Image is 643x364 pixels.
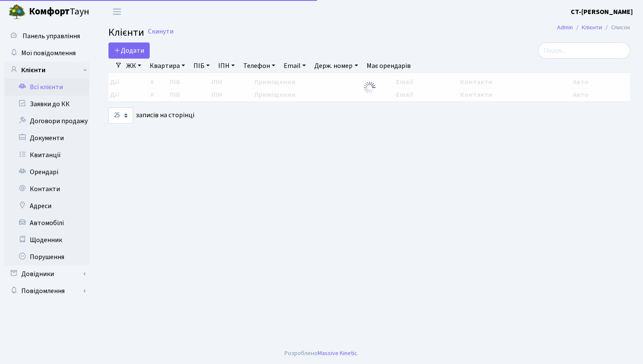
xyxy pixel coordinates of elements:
a: Адреси [4,198,89,214]
li: Список [602,23,630,32]
a: Скинути [148,28,174,36]
a: Всі клієнти [4,79,89,96]
input: Пошук... [538,42,630,59]
a: Контакти [4,181,89,198]
a: Повідомлення [4,282,89,299]
img: Обробка... [363,81,376,94]
img: logo.png [9,3,26,20]
a: Щоденник [4,231,89,248]
label: записів на сторінці [108,107,194,124]
a: Massive Kinetic [318,349,357,358]
a: Email [280,59,309,73]
a: CT-[PERSON_NAME] [571,7,633,17]
span: Мої повідомлення [21,48,76,58]
a: Держ. номер [311,59,361,73]
button: Переключити навігацію [106,5,128,19]
a: Довідники [4,265,89,282]
a: Має орендарів [363,59,414,73]
b: CT-[PERSON_NAME] [571,7,633,17]
a: Квартира [146,59,188,73]
b: Комфорт [29,5,70,18]
a: Документи [4,130,89,147]
a: Клієнти [4,62,89,79]
a: Телефон [240,59,279,73]
a: Квитанції [4,147,89,164]
a: Додати [108,42,150,59]
a: Мої повідомлення [4,45,89,62]
a: Порушення [4,248,89,265]
span: Клієнти [108,25,144,40]
span: Додати [114,46,144,55]
span: Панель управління [23,31,80,41]
div: Розроблено . [285,349,358,358]
a: Орендарі [4,164,89,181]
a: Клієнти [582,23,602,32]
a: Заявки до КК [4,96,89,113]
span: Таун [29,5,89,19]
a: Договори продажу [4,113,89,130]
a: ЖК [123,59,145,73]
a: ПІБ [190,59,213,73]
nav: breadcrumb [544,19,643,37]
a: Admin [557,23,573,32]
a: ІПН [215,59,238,73]
a: Панель управління [4,28,89,45]
select: записів на сторінці [108,107,133,124]
a: Автомобілі [4,214,89,231]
